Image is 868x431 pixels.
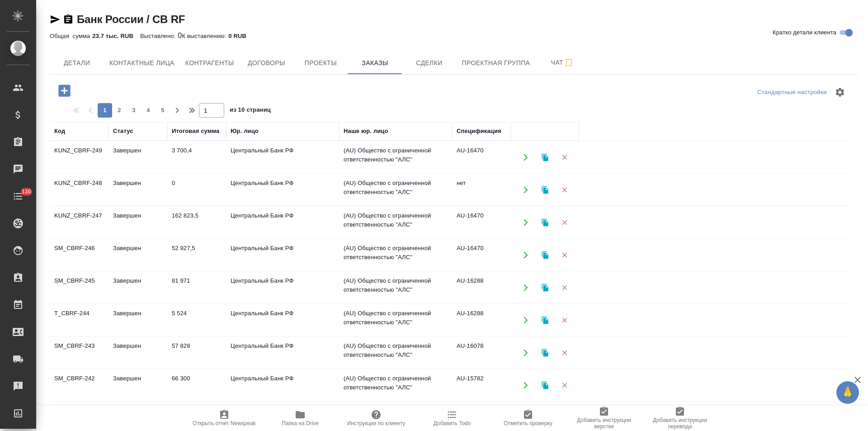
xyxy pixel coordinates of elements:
[452,369,511,401] td: AU-15782
[536,148,554,166] button: Клонировать
[50,304,108,336] td: T_CBRF-244
[127,106,141,115] span: 3
[338,406,414,431] button: Инструкции по клиенту
[536,311,554,329] button: Клонировать
[755,85,829,99] div: split button
[226,207,339,238] td: Центральный Банк РФ
[167,239,226,271] td: 52 927,5
[563,57,574,68] svg: Подписаться
[516,311,535,329] button: Открыть
[50,272,108,303] td: SM_CBRF-245
[571,417,637,430] span: Добавить инструкции верстки
[339,239,452,271] td: (AU) Общество с ограниченной ответственностью "АЛС"
[50,207,108,238] td: KUNZ_CBRF-247
[63,14,74,25] button: Скопировать ссылку
[299,57,342,69] span: Проекты
[226,239,339,271] td: Центральный Банк РФ
[555,148,574,166] button: Удалить
[108,207,167,238] td: Завершен
[516,376,535,394] button: Открыть
[490,406,566,431] button: Отметить проверку
[226,369,339,401] td: Центральный Банк РФ
[167,174,226,206] td: 0
[536,343,554,362] button: Клонировать
[50,142,108,173] td: KUNZ_CBRF-249
[452,337,511,369] td: AU-16078
[112,106,127,115] span: 2
[231,127,259,136] div: Юр. лицо
[50,33,92,39] p: Общая сумма
[52,81,77,100] button: Добавить проект
[642,406,718,431] button: Добавить инструкции перевода
[185,57,234,69] span: Контрагенты
[344,127,388,136] div: Наше юр. лицо
[50,239,108,271] td: SM_CBRF-246
[829,81,851,103] span: Настроить таблицу
[555,311,574,329] button: Удалить
[339,142,452,173] td: (AU) Общество с ограниченной ответственностью "АЛС"
[92,33,140,39] p: 23.7 тыс. RUB
[452,207,511,238] td: AU-16470
[186,406,262,431] button: Открыть отчет Newspeak
[167,369,226,401] td: 66 300
[339,272,452,303] td: (AU) Общество с ограниченной ответственностью "АЛС"
[226,337,339,369] td: Центральный Банк РФ
[167,142,226,173] td: 3 700,4
[647,417,712,430] span: Добавить инструкции перевода
[541,57,584,68] span: Чат
[167,337,226,369] td: 57 828
[108,174,167,206] td: Завершен
[536,180,554,199] button: Клонировать
[156,106,170,115] span: 5
[245,57,288,69] span: Договоры
[112,103,127,118] button: 2
[462,57,530,69] span: Проектная группа
[50,14,61,25] button: Скопировать ссылку для ЯМессенджера
[457,127,501,136] div: Спецификация
[339,174,452,206] td: (AU) Общество с ограниченной ответственностью "АЛС"
[50,30,858,41] div: 0
[452,174,511,206] td: нет
[282,420,319,426] span: Папка на Drive
[167,207,226,238] td: 162 823,5
[182,33,228,39] p: К выставлению:
[226,304,339,336] td: Центральный Банк РФ
[339,369,452,401] td: (AU) Общество с ограниченной ответственностью "АЛС"
[516,343,535,362] button: Открыть
[226,272,339,303] td: Центральный Банк РФ
[516,213,535,232] button: Открыть
[452,239,511,271] td: AU-16470
[353,57,396,69] span: Заказы
[226,142,339,173] td: Центральный Банк РФ
[536,278,554,297] button: Клонировать
[193,420,256,426] span: Открыть отчет Newspeak
[140,33,178,39] p: Выставлено:
[262,406,338,431] button: Папка на Drive
[50,369,108,401] td: SM_CBRF-242
[555,246,574,264] button: Удалить
[113,127,133,136] div: Статус
[141,103,156,118] button: 4
[108,239,167,271] td: Завершен
[141,106,156,115] span: 4
[228,33,253,39] p: 0 RUB
[108,272,167,303] td: Завершен
[504,420,552,426] span: Отметить проверку
[230,104,271,118] span: из 10 страниц
[452,304,511,336] td: AU-16288
[339,207,452,238] td: (AU) Общество с ограниченной ответственностью "АЛС"
[108,142,167,173] td: Завершен
[566,406,642,431] button: Добавить инструкции верстки
[536,246,554,264] button: Клонировать
[156,103,170,118] button: 5
[773,28,836,37] span: Кратко детали клиента
[347,420,406,426] span: Инструкции по клиенту
[555,278,574,297] button: Удалить
[516,278,535,297] button: Открыть
[16,187,37,196] span: 130
[77,13,185,25] a: Банк России / CB RF
[414,406,490,431] button: Добавить Todo
[840,383,855,402] span: 🙏
[54,127,65,136] div: Код
[50,337,108,369] td: SM_CBRF-243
